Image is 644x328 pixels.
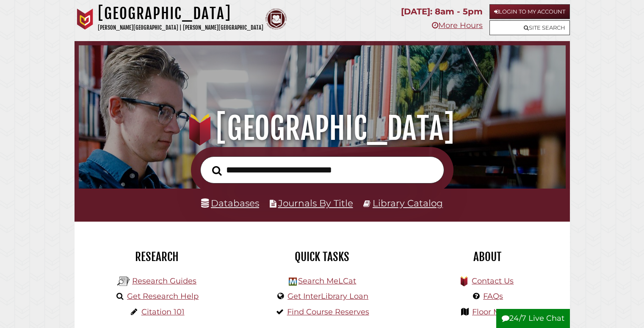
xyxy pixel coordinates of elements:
a: Research Guides [132,276,196,286]
button: Search [208,163,226,178]
a: Floor Maps [472,307,514,317]
img: Hekman Library Logo [289,278,297,286]
p: [PERSON_NAME][GEOGRAPHIC_DATA] | [PERSON_NAME][GEOGRAPHIC_DATA] [98,23,263,33]
p: [DATE]: 8am - 5pm [401,4,483,19]
h2: Research [81,250,233,264]
a: More Hours [432,21,483,30]
a: Library Catalog [373,197,443,208]
a: Journals By Title [278,197,353,208]
img: Hekman Library Logo [117,275,130,288]
a: Databases [201,197,259,208]
h1: [GEOGRAPHIC_DATA] [98,4,263,23]
h1: [GEOGRAPHIC_DATA] [88,110,556,147]
a: Search MeLCat [298,276,356,286]
a: Get InterLibrary Loan [287,292,368,301]
img: Calvin Theological Seminary [265,8,287,30]
h2: About [411,250,564,264]
img: Calvin University [75,8,96,30]
a: Contact Us [472,276,514,286]
i: Search [212,165,222,175]
h2: Quick Tasks [246,250,398,264]
a: FAQs [483,292,503,301]
a: Citation 101 [141,307,185,317]
a: Login to My Account [489,4,570,19]
a: Site Search [489,20,570,35]
a: Get Research Help [127,292,199,301]
a: Find Course Reserves [287,307,369,317]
